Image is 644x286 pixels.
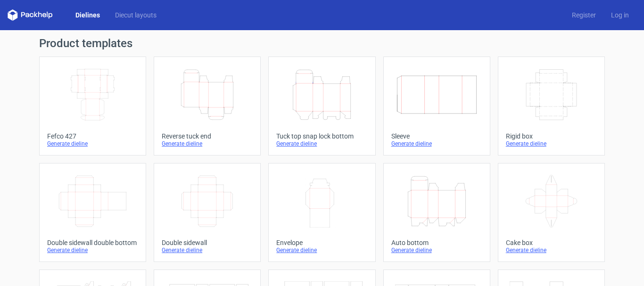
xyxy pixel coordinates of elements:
div: Tuck top snap lock bottom [276,132,367,140]
h1: Product templates [39,38,605,49]
div: Generate dieline [391,246,482,254]
a: Dielines [68,10,107,20]
div: Cake box [506,239,597,246]
a: Auto bottomGenerate dieline [383,163,490,262]
div: Sleeve [391,132,482,140]
div: Generate dieline [276,246,367,254]
a: Fefco 427Generate dieline [39,57,146,155]
div: Generate dieline [506,140,597,147]
a: Diecut layouts [107,10,164,20]
a: Double sidewall double bottomGenerate dieline [39,163,146,262]
div: Generate dieline [276,140,367,147]
div: Generate dieline [47,140,138,147]
a: SleeveGenerate dieline [383,57,490,155]
div: Generate dieline [162,140,253,147]
div: Generate dieline [47,246,138,254]
a: Reverse tuck endGenerate dieline [154,57,261,155]
a: Cake boxGenerate dieline [498,163,605,262]
div: Auto bottom [391,239,482,246]
a: Register [564,10,603,20]
div: Reverse tuck end [162,132,253,140]
a: Tuck top snap lock bottomGenerate dieline [268,57,375,155]
div: Double sidewall double bottom [47,239,138,246]
div: Envelope [276,239,367,246]
div: Generate dieline [506,246,597,254]
div: Double sidewall [162,239,253,246]
div: Rigid box [506,132,597,140]
div: Generate dieline [391,140,482,147]
div: Fefco 427 [47,132,138,140]
div: Generate dieline [162,246,253,254]
a: Double sidewallGenerate dieline [154,163,261,262]
a: EnvelopeGenerate dieline [268,163,375,262]
a: Rigid boxGenerate dieline [498,57,605,155]
a: Log in [603,10,636,20]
